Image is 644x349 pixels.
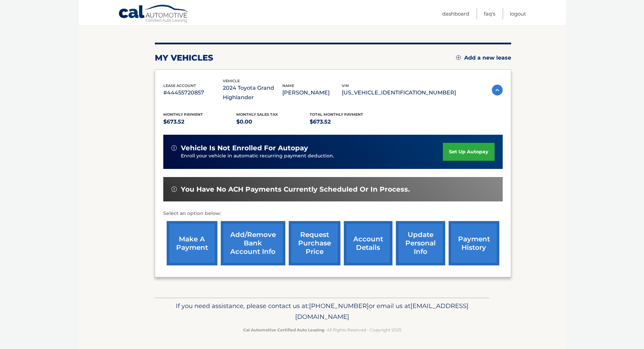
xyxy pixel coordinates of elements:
span: Monthly sales Tax [236,112,278,117]
a: request purchase price [289,221,340,265]
span: vin [342,83,349,88]
strong: Cal Automotive Certified Auto Leasing [243,327,324,332]
a: payment history [449,221,499,265]
span: Monthly Payment [163,112,203,117]
img: alert-white.svg [171,145,177,151]
span: vehicle is not enrolled for autopay [181,144,308,152]
img: add.svg [456,55,461,60]
span: lease account [163,83,196,88]
p: #44455720857 [163,88,223,97]
a: Add a new lease [456,54,511,61]
a: update personal info [396,221,445,265]
span: vehicle [223,79,240,83]
span: Total Monthly Payment [310,112,363,117]
a: Logout [510,8,526,19]
p: If you need assistance, please contact us at: or email us at [159,301,485,322]
a: account details [344,221,392,265]
p: [PERSON_NAME] [282,88,342,97]
p: Select an option below: [163,210,503,218]
p: $673.52 [310,117,383,127]
p: 2024 Toyota Grand Highlander [223,83,282,102]
span: You have no ACH payments currently scheduled or in process. [181,185,410,194]
img: alert-white.svg [171,187,177,192]
a: make a payment [167,221,217,265]
a: Dashboard [442,8,469,19]
p: $673.52 [163,117,237,127]
a: Cal Automotive [118,4,189,24]
a: Add/Remove bank account info [221,221,285,265]
img: accordion-active.svg [492,85,503,95]
span: [PHONE_NUMBER] [309,302,369,310]
p: - All Rights Reserved - Copyright 2025 [159,326,485,333]
p: [US_VEHICLE_IDENTIFICATION_NUMBER] [342,88,456,97]
span: [EMAIL_ADDRESS][DOMAIN_NAME] [295,302,469,321]
a: set up autopay [443,143,494,161]
span: name [282,83,294,88]
h2: my vehicles [155,53,213,63]
a: FAQ's [484,8,495,19]
p: Enroll your vehicle in automatic recurring payment deduction. [181,152,443,160]
p: $0.00 [236,117,310,127]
